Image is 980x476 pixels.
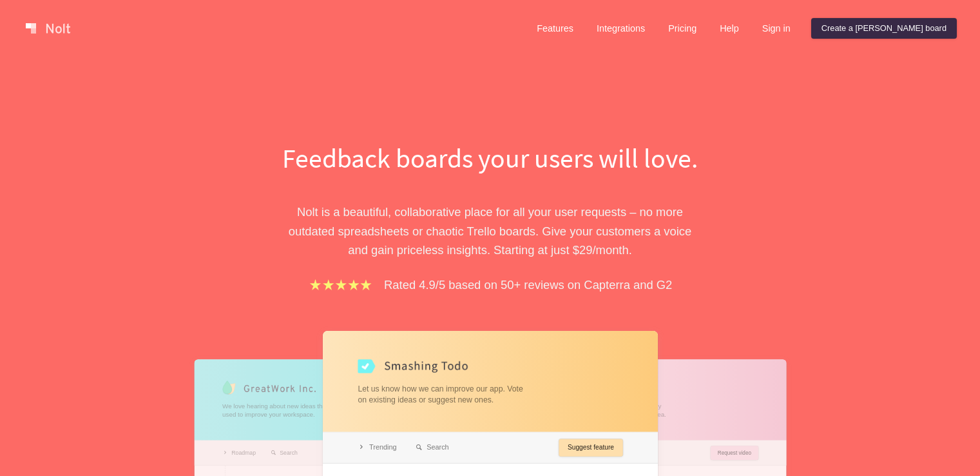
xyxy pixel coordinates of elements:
[268,203,713,259] p: Nolt is a beautiful, collaborative place for all your user requests – no more outdated spreadshee...
[752,18,801,39] a: Sign in
[268,139,713,177] h1: Feedback boards your users will love.
[811,18,957,39] a: Create a [PERSON_NAME] board
[308,277,374,292] img: stars.b067e34983.png
[384,275,672,294] p: Rated 4.9/5 based on 50+ reviews on Capterra and G2
[658,18,707,39] a: Pricing
[526,18,584,39] a: Features
[586,18,655,39] a: Integrations
[709,18,749,39] a: Help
